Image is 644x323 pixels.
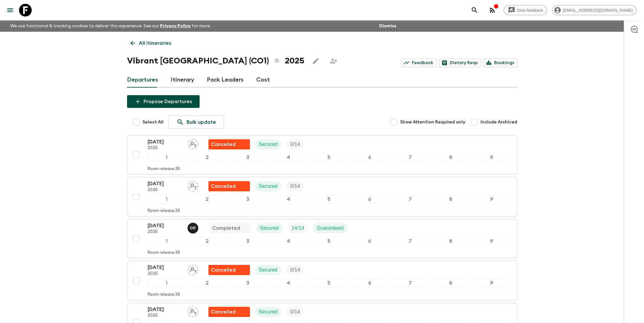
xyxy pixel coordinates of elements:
a: Itinerary [171,72,194,88]
div: 6 [351,237,389,245]
p: [DATE] [148,222,182,229]
div: Trip Fill [286,307,304,317]
p: Bulk update [187,118,216,126]
span: Assign pack leader [188,267,198,272]
div: 7 [391,195,429,203]
p: Secured [259,266,278,274]
div: 8 [432,195,470,203]
div: 7 [391,279,429,287]
p: Cancelled [211,266,236,274]
div: 5 [310,279,348,287]
div: Flash Pack cancellation [208,139,250,149]
div: 2 [188,195,226,203]
a: Feedback [401,58,437,67]
div: 9 [472,237,510,245]
a: Bulk update [169,115,224,129]
span: Assign pack leader [188,183,198,188]
div: 3 [229,195,267,203]
button: Edit this itinerary [309,55,322,67]
a: Privacy Policy [160,24,191,28]
div: Secured [255,265,282,275]
p: 0 / 14 [290,141,300,148]
p: Completed [212,224,240,232]
p: Room release: 35 [148,208,180,214]
div: 2 [188,279,226,287]
p: 2025 [148,229,182,234]
div: 8 [432,279,470,287]
div: 5 [310,237,348,245]
p: Secured [259,141,278,148]
p: [DATE] [148,306,182,313]
div: Secured [255,139,282,149]
div: 8 [432,237,470,245]
div: 1 [148,279,186,287]
span: Share this itinerary [327,55,340,67]
div: 7 [391,237,429,245]
div: Trip Fill [288,223,308,233]
span: [EMAIL_ADDRESS][DOMAIN_NAME] [559,8,636,13]
button: menu [4,4,16,16]
span: Select All [143,119,163,125]
a: All itineraries [127,37,175,49]
div: Flash Pack cancellation [208,181,250,191]
p: 0 / 14 [290,182,300,190]
p: Secured [259,182,278,190]
div: 6 [351,153,389,161]
div: 6 [351,195,389,203]
button: search adventures [468,4,481,16]
div: Flash Pack cancellation [208,307,250,317]
p: Room release: 35 [148,250,180,255]
p: Cancelled [211,141,236,148]
span: Include Archived [481,119,517,125]
p: 2025 [148,313,182,318]
div: 4 [269,195,307,203]
button: Propose Departures [127,95,200,108]
span: Give feedback [513,8,547,13]
p: All itineraries [139,39,171,47]
p: 2025 [148,271,182,276]
div: 2 [188,153,226,161]
p: Cancelled [211,182,236,190]
div: [EMAIL_ADDRESS][DOMAIN_NAME] [552,5,636,15]
p: 0 / 14 [290,308,300,316]
p: 2025 [148,146,182,151]
div: 1 [148,237,186,245]
span: Show Attention Required only [400,119,465,125]
div: 9 [472,153,510,161]
p: Secured [260,224,279,232]
button: Dismiss [378,22,398,30]
button: [DATE]2025Assign pack leaderFlash Pack cancellationSecuredTrip Fill123456789Room release:35 [127,261,517,300]
div: 4 [269,153,307,161]
span: Assign pack leader [188,141,198,146]
p: Cancelled [211,308,236,316]
div: Flash Pack cancellation [208,265,250,275]
div: Secured [255,307,282,317]
button: [DATE]2025Assign pack leaderFlash Pack cancellationSecuredTrip Fill123456789Room release:35 [127,177,517,216]
button: [DATE]2025Oscar RinconCompletedSecuredTrip FillGuaranteed123456789Room release:35 [127,219,517,258]
div: Secured [256,223,283,233]
p: Secured [259,308,278,316]
a: Departures [127,72,158,88]
div: 7 [391,153,429,161]
a: Give feedback [504,5,547,15]
div: 2 [188,237,226,245]
div: 3 [229,279,267,287]
div: 5 [310,195,348,203]
div: 4 [269,237,307,245]
p: We use functional & tracking cookies to deliver this experience. See our for more. [8,20,213,32]
p: 14 / 14 [291,224,304,232]
div: 6 [351,279,389,287]
div: 8 [432,153,470,161]
p: [DATE] [148,138,182,146]
p: Room release: 35 [148,292,180,297]
p: 0 / 14 [290,266,300,274]
div: 1 [148,153,186,161]
div: 9 [472,279,510,287]
span: Assign pack leader [188,308,198,313]
div: Secured [255,181,282,191]
button: [DATE]2025Assign pack leaderFlash Pack cancellationSecuredTrip Fill123456789Room release:35 [127,135,517,175]
a: Cost [256,72,270,88]
h1: Vibrant [GEOGRAPHIC_DATA] (CO1) 2025 [127,55,304,67]
div: 3 [229,237,267,245]
p: 2025 [148,188,182,193]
